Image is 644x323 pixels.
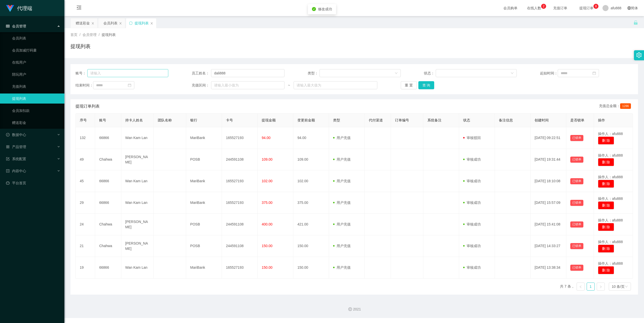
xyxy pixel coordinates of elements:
[333,157,351,161] span: 用户充值
[99,118,106,122] span: 账号
[222,170,258,192] td: 165527193
[531,257,566,279] td: [DATE] 13:38:34
[369,118,383,122] span: 代付渠道
[541,4,546,9] sup: 2
[222,127,258,149] td: 165527193
[297,118,315,122] span: 变更前金额
[75,71,87,76] span: 账号：
[348,307,352,311] i: 图标: copyright
[121,149,154,170] td: [PERSON_NAME]
[76,192,95,214] td: 29
[186,235,222,257] td: POSB
[211,81,285,89] input: 请输入最小值为
[543,4,545,9] p: 2
[463,265,481,269] span: 审核成功
[593,4,598,9] sup: 8
[222,192,258,214] td: 165527193
[598,218,623,222] span: 操作人：afu888
[76,18,90,28] div: 赠送彩金
[6,157,10,161] i: 图标: form
[318,7,332,11] span: 修改成功
[333,244,351,248] span: 用户充值
[570,118,584,122] span: 是否锁单
[463,222,481,226] span: 审核成功
[312,7,316,11] i: icon: check-circle
[577,283,585,291] li: 上一页
[592,71,596,75] i: 图标: calendar
[135,18,149,28] div: 提现列表
[79,33,80,37] span: /
[333,201,351,205] span: 用户充值
[6,145,26,149] span: 产品管理
[95,214,121,235] td: Chahwa
[531,214,566,235] td: [DATE] 15:41:08
[95,127,121,149] td: 66866
[560,283,575,291] li: 共 7 条，
[226,118,233,122] span: 卡号
[625,285,628,289] i: 图标: down
[83,33,97,37] span: 会员管理
[12,118,60,128] a: 赠送彩金
[463,179,481,183] span: 审核成功
[293,170,329,192] td: 102.00
[427,118,441,122] span: 系统备注
[599,285,602,288] i: 图标: right
[192,71,211,76] span: 员工姓名：
[294,81,377,89] input: 请输入最大值为
[463,118,470,122] span: 状态
[129,21,133,25] i: 图标: sync
[598,201,614,209] button: 删 除
[525,6,544,10] span: 在线人数
[91,22,94,25] i: 图标: close
[119,22,122,25] i: 图标: close
[598,136,614,145] button: 删 除
[587,283,594,290] a: 1
[158,118,172,122] span: 团队名称
[95,149,121,170] td: Chahwa
[192,83,211,88] span: 充值区间：
[262,179,272,183] span: 102.00
[121,192,154,214] td: Wan Kam Lan
[531,235,566,257] td: [DATE] 14:33:27
[293,149,329,170] td: 109.00
[570,178,583,184] button: 已锁单
[418,81,434,89] button: 查 询
[579,285,582,288] i: 图标: left
[75,103,100,109] span: 提现订单列表
[531,170,566,192] td: [DATE] 18:10:08
[577,6,596,10] span: 提现订单
[12,57,60,67] a: 在线用户
[570,221,583,227] button: 已锁单
[95,257,121,279] td: 66866
[636,52,642,58] i: 图标: setting
[103,18,117,28] div: 会员列表
[102,33,116,37] span: 提现列表
[531,192,566,214] td: [DATE] 15:57:09
[620,103,631,109] span: 1286
[222,214,258,235] td: 244591108
[121,170,154,192] td: Wan Kam Lan
[598,153,623,157] span: 操作人：afu888
[12,94,60,104] a: 提现列表
[6,133,10,136] i: 图标: check-circle-o
[424,71,436,76] span: 状态：
[186,127,222,149] td: MariBank
[599,103,633,109] div: 充值总金额：
[262,136,270,140] span: 94.00
[186,170,222,192] td: MariBank
[76,257,95,279] td: 19
[6,24,10,28] i: 图标: table
[68,307,640,312] div: 2021
[95,170,121,192] td: 66866
[6,169,26,173] span: 内容中心
[6,145,10,149] i: 图标: appstore-o
[70,33,77,37] span: 首页
[222,149,258,170] td: 244591108
[293,235,329,257] td: 150.00
[211,69,285,77] input: 请输入
[12,33,60,43] a: 会员列表
[6,6,32,10] a: 代理端
[598,266,614,274] button: 删 除
[531,149,566,170] td: [DATE] 19:31:44
[308,71,319,76] span: 类型：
